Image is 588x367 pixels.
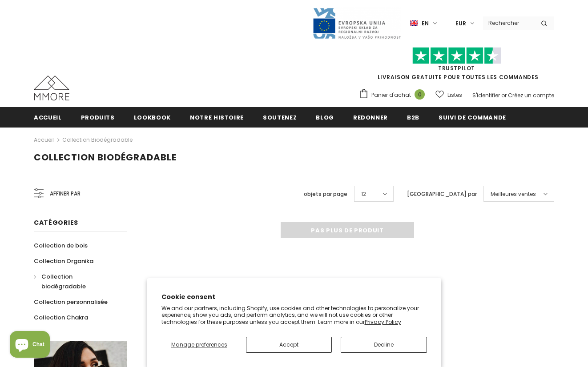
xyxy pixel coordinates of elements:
[353,107,388,127] a: Redonner
[501,92,507,99] span: or
[407,113,419,122] span: B2B
[134,107,171,127] a: Lookbook
[353,113,388,122] span: Redonner
[263,107,297,127] a: soutenez
[422,19,429,28] span: en
[161,305,427,326] p: We and our partners, including Shopify, use cookies and other technologies to personalize your ex...
[171,341,227,348] span: Manage preferences
[508,92,554,99] a: Créez un compte
[34,253,93,269] a: Collection Organika
[407,190,477,199] label: [GEOGRAPHIC_DATA] par
[435,87,462,103] a: Listes
[81,113,115,122] span: Produits
[371,91,411,100] span: Panier d'achat
[455,19,466,28] span: EUR
[34,218,78,227] span: Catégories
[190,107,244,127] a: Notre histoire
[312,19,401,27] a: Javni Razpis
[34,135,54,145] a: Accueil
[161,292,427,302] h2: Cookie consent
[316,113,334,122] span: Blog
[341,337,427,353] button: Decline
[62,136,133,144] a: Collection biodégradable
[483,16,534,29] input: Search Site
[407,107,419,127] a: B2B
[134,113,171,122] span: Lookbook
[263,113,297,122] span: soutenez
[439,107,506,127] a: Suivi de commande
[410,20,418,27] img: i-lang-1.png
[361,190,366,199] span: 12
[316,107,334,127] a: Blog
[50,189,81,199] span: Affiner par
[34,269,117,294] a: Collection biodégradable
[412,47,501,64] img: Faites confiance aux étoiles pilotes
[439,113,506,122] span: Suivi de commande
[34,310,88,325] a: Collection Chakra
[41,272,86,291] span: Collection biodégradable
[365,318,401,326] a: Privacy Policy
[491,190,536,199] span: Meilleures ventes
[34,294,108,310] a: Collection personnalisée
[81,107,115,127] a: Produits
[34,257,93,265] span: Collection Organika
[34,313,88,322] span: Collection Chakra
[34,76,69,100] img: Cas MMORE
[246,337,332,353] button: Accept
[34,238,88,253] a: Collection de bois
[34,113,62,122] span: Accueil
[34,107,62,127] a: Accueil
[415,89,425,100] span: 0
[7,331,52,360] inbox-online-store-chat: Shopify online store chat
[34,151,177,164] span: Collection biodégradable
[447,91,462,100] span: Listes
[359,88,429,102] a: Panier d'achat 0
[34,241,88,250] span: Collection de bois
[190,113,244,122] span: Notre histoire
[312,7,401,40] img: Javni Razpis
[438,64,475,72] a: TrustPilot
[161,337,238,353] button: Manage preferences
[34,298,108,306] span: Collection personnalisée
[304,190,347,199] label: objets par page
[359,51,554,81] span: LIVRAISON GRATUITE POUR TOUTES LES COMMANDES
[472,92,500,99] a: S'identifier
